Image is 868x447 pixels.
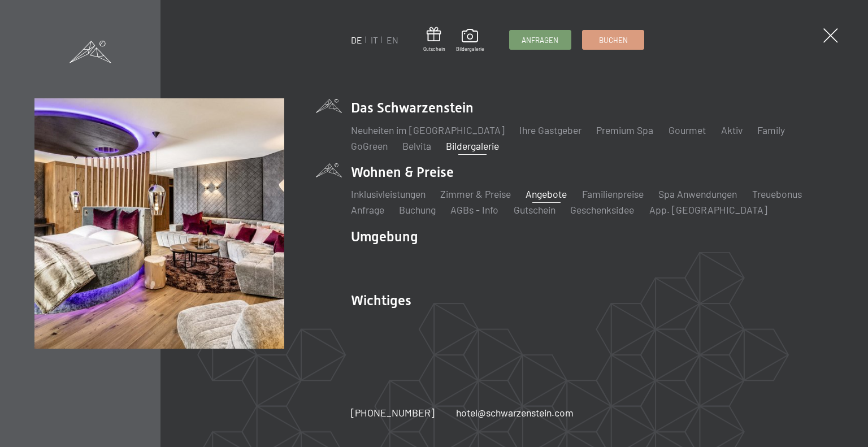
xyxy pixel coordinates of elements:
a: DE [351,34,362,45]
a: Familienpreise [582,188,644,200]
a: hotel@schwarzenstein.com [457,406,574,420]
a: Anfrage [351,203,384,216]
a: Spa Anwendungen [659,188,737,200]
a: Family [757,124,785,136]
a: Neuheiten im [GEOGRAPHIC_DATA] [351,124,505,136]
span: Bildergalerie [456,46,484,53]
a: Bildergalerie [456,29,484,53]
a: Gourmet [669,124,706,136]
a: Belvita [402,140,431,152]
a: Gutschein [514,203,555,216]
span: [PHONE_NUMBER] [351,406,435,419]
a: Anfragen [510,31,571,49]
span: Gutschein [423,46,445,53]
a: App. [GEOGRAPHIC_DATA] [649,203,767,216]
a: Geschenksidee [571,203,635,216]
a: Zimmer & Preise [440,188,511,200]
a: GoGreen [351,140,388,152]
a: Buchung [399,203,436,216]
a: Aktiv [721,124,743,136]
a: Buchen [583,31,644,49]
a: Treuebonus [752,188,802,200]
a: Premium Spa [597,124,654,136]
a: Ihre Gastgeber [519,124,581,136]
span: Buchen [599,35,628,45]
a: Gutschein [423,27,445,53]
span: Anfragen [522,35,559,45]
a: IT [371,34,378,45]
a: AGBs - Info [451,203,499,216]
a: Angebote [526,188,567,200]
a: Bildergalerie [446,140,500,152]
a: EN [387,34,398,45]
a: Inklusivleistungen [351,188,426,200]
a: [PHONE_NUMBER] [351,406,435,420]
